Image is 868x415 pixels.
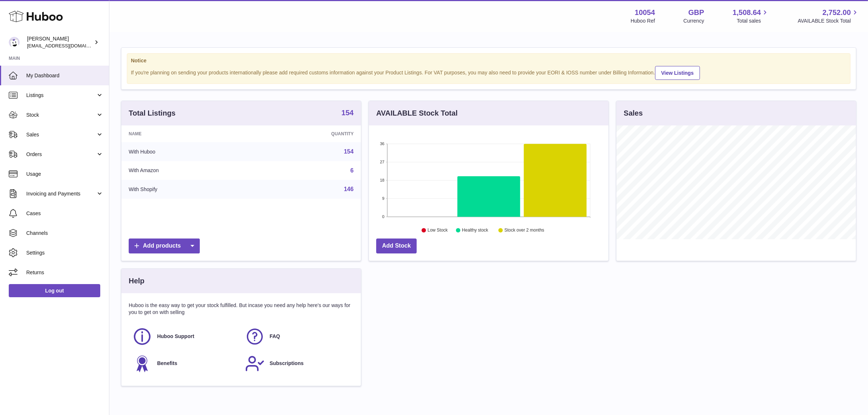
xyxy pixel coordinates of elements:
[342,109,354,116] strong: 154
[26,92,96,99] span: Listings
[822,8,851,18] span: 2,752.00
[129,276,144,286] h3: Help
[376,108,458,118] h3: AVAILABLE Stock Total
[350,167,354,174] a: 6
[635,8,655,18] strong: 10054
[26,112,96,119] span: Stock
[344,186,354,192] a: 146
[132,327,238,346] a: Huboo Support
[462,228,489,233] text: Healthy stock
[270,333,280,340] span: FAQ
[428,228,448,233] text: Low Stock
[129,302,354,316] p: Huboo is the easy way to get your stock fulfilled. But incase you need any help here's our ways f...
[655,66,700,80] a: View Listings
[157,333,194,340] span: Huboo Support
[733,8,770,24] a: 1,508.64 Total sales
[245,327,350,346] a: FAQ
[26,190,96,197] span: Invoicing and Payments
[27,35,93,49] div: [PERSON_NAME]
[798,8,859,24] a: 2,752.00 AVAILABLE Stock Total
[131,65,846,80] div: If you're planning on sending your products internationally please add required customs informati...
[121,180,253,199] td: With Shopify
[505,228,544,233] text: Stock over 2 months
[26,151,96,158] span: Orders
[157,360,177,367] span: Benefits
[688,8,704,18] strong: GBP
[382,196,384,201] text: 9
[245,354,350,373] a: Subscriptions
[26,210,104,217] span: Cases
[737,18,769,24] span: Total sales
[270,360,304,367] span: Subscriptions
[382,214,384,219] text: 0
[26,269,104,276] span: Returns
[129,238,200,253] a: Add products
[376,238,417,253] a: Add Stock
[121,142,253,161] td: With Huboo
[9,37,20,48] img: internalAdmin-10054@internal.huboo.com
[27,43,107,49] span: [EMAIL_ADDRESS][DOMAIN_NAME]
[253,125,361,142] th: Quantity
[26,131,96,138] span: Sales
[131,57,846,64] strong: Notice
[26,72,104,79] span: My Dashboard
[684,18,704,24] div: Currency
[26,249,104,256] span: Settings
[9,284,100,297] a: Log out
[380,160,384,164] text: 27
[342,109,354,118] a: 154
[380,178,384,182] text: 18
[624,108,643,118] h3: Sales
[121,125,253,142] th: Name
[132,354,238,373] a: Benefits
[26,230,104,237] span: Channels
[344,148,354,155] a: 154
[631,18,655,24] div: Huboo Ref
[129,108,176,118] h3: Total Listings
[733,8,761,18] span: 1,508.64
[121,161,253,180] td: With Amazon
[380,141,384,146] text: 36
[26,171,104,178] span: Usage
[798,18,859,24] span: AVAILABLE Stock Total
